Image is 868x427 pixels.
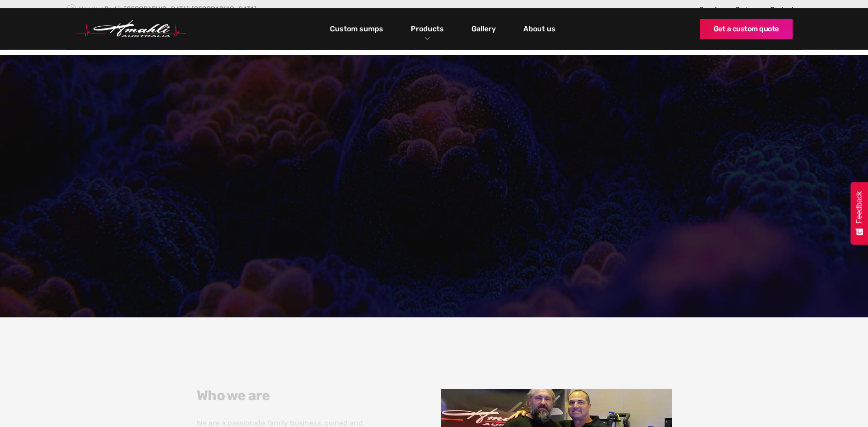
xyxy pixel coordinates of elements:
[328,21,386,37] a: Custom sumps
[855,191,863,223] span: Feedback
[736,6,761,13] a: Partners
[197,387,386,404] h3: Who we are
[770,6,802,13] a: Contact us
[521,21,558,37] a: About us
[699,6,726,13] a: Suppliers
[404,8,451,50] div: Products
[408,22,446,35] a: Products
[700,19,793,39] a: Get a custom quote
[76,20,186,38] img: Hmahli Australia Logo
[79,5,256,13] div: Handcrafted in [GEOGRAPHIC_DATA], [GEOGRAPHIC_DATA]
[851,182,868,245] button: Feedback - Show survey
[76,20,186,38] a: home
[469,21,498,37] a: Gallery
